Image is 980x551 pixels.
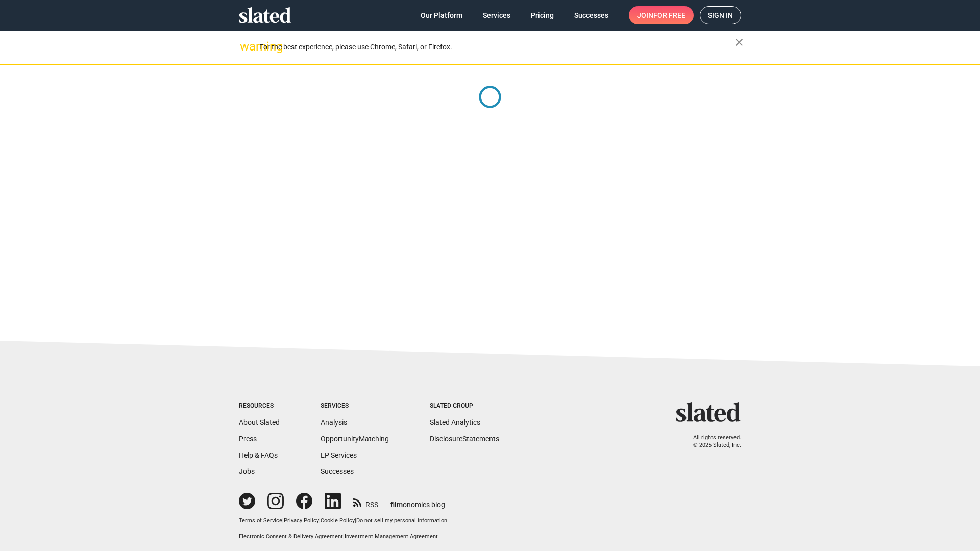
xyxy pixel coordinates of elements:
[653,6,685,24] span: for free
[321,402,389,410] div: Services
[321,435,389,443] a: OpportunityMatching
[240,40,252,53] mat-icon: warning
[321,451,357,459] a: EP Services
[390,492,445,510] a: filmonomics blog
[523,6,562,24] a: Pricing
[682,434,741,449] p: All rights reserved. © 2025 Slated, Inc.
[629,6,694,24] a: Joinfor free
[475,6,519,24] a: Services
[430,402,499,410] div: Slated Group
[239,402,280,410] div: Resources
[319,517,321,524] span: |
[239,533,343,540] a: Electronic Consent & Delivery Agreement
[321,418,347,427] a: Analysis
[239,418,280,427] a: About Slated
[353,494,378,510] a: RSS
[574,6,608,24] span: Successes
[733,36,745,48] mat-icon: close
[700,6,741,24] a: Sign in
[239,451,278,459] a: Help & FAQs
[355,517,356,524] span: |
[412,6,471,24] a: Our Platform
[282,517,284,524] span: |
[239,467,255,475] a: Jobs
[637,6,685,24] span: Join
[321,467,354,475] a: Successes
[239,435,257,443] a: Press
[430,435,499,443] a: DisclosureStatements
[284,517,319,524] a: Privacy Policy
[430,418,480,427] a: Slated Analytics
[421,6,462,24] span: Our Platform
[259,40,735,54] div: For the best experience, please use Chrome, Safari, or Firefox.
[708,7,733,24] span: Sign in
[321,517,355,524] a: Cookie Policy
[343,533,345,540] span: |
[531,6,554,24] span: Pricing
[566,6,617,24] a: Successes
[390,500,403,509] span: film
[239,517,282,524] a: Terms of Service
[356,517,447,525] button: Do not sell my personal information
[483,6,510,24] span: Services
[345,533,438,540] a: Investment Management Agreement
